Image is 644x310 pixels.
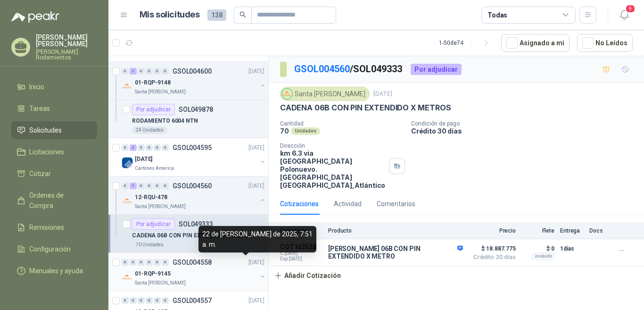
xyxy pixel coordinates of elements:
[138,297,145,304] div: 0
[521,243,554,254] p: $ 0
[173,259,212,266] p: GSOL004558
[377,199,415,209] div: Comentarios
[162,259,169,266] div: 0
[469,227,516,234] p: Precio
[122,157,133,168] img: Company Logo
[146,68,153,75] div: 0
[589,227,608,234] p: Docs
[122,257,266,287] a: 0 0 0 0 0 0 GSOL004558[DATE] Company Logo01-RQP-9145Santa [PERSON_NAME]
[132,231,249,240] p: CADENA 06B CON PIN EXTENDIDO X METROS
[122,183,129,189] div: 0
[36,49,97,60] p: [PERSON_NAME] Rodamientos
[29,103,50,114] span: Tareas
[179,106,213,113] p: SOL049878
[173,144,212,151] p: GSOL004595
[487,10,507,20] div: Todas
[29,147,64,157] span: Licitaciones
[207,9,226,21] span: 138
[154,259,161,266] div: 0
[173,183,212,189] p: GSOL004560
[29,168,51,179] span: Cotizar
[239,11,246,18] span: search
[130,297,137,304] div: 0
[162,144,169,151] div: 0
[11,262,97,280] a: Manuales y ayuda
[122,180,266,210] a: 0 1 0 0 0 0 GSOL004560[DATE] Company Logo12-RQU-478Santa [PERSON_NAME]
[280,199,319,209] div: Cotizaciones
[269,266,346,285] button: Añadir Cotización
[29,244,71,254] span: Configuración
[11,143,97,161] a: Licitaciones
[29,82,44,92] span: Inicio
[280,256,322,262] span: Exp: [DATE]
[439,35,494,50] div: 1 - 50 de 74
[122,195,133,207] img: Company Logo
[135,78,171,87] p: 01-RQP-9148
[135,88,186,96] p: Santa [PERSON_NAME]
[122,68,129,75] div: 0
[469,254,516,260] span: Crédito 30 días
[328,227,463,234] p: Producto
[135,155,152,164] p: [DATE]
[248,182,264,191] p: [DATE]
[122,259,129,266] div: 0
[108,100,268,138] a: Por adjudicarSOL049878RODAMIENTO 6004 NTN24 Unidades
[294,62,403,76] p: / SOL049333
[132,218,175,230] div: Por adjudicar
[11,78,97,96] a: Inicio
[280,120,404,127] p: Cantidad
[11,218,97,236] a: Remisiones
[130,259,137,266] div: 0
[11,11,59,23] img: Logo peakr
[577,34,633,52] button: No Leídos
[122,142,266,172] a: 0 3 0 0 0 0 GSOL004595[DATE] Company Logo[DATE]Cartones America
[122,66,266,96] a: 0 1 0 0 0 0 GSOL004600[DATE] Company Logo01-RQP-9148Santa [PERSON_NAME]
[11,165,97,183] a: Cotizar
[560,227,584,234] p: Entrega
[122,81,133,92] img: Company Logo
[162,297,169,304] div: 0
[625,4,636,13] span: 9
[138,183,145,189] div: 0
[11,100,97,117] a: Tareas
[140,8,200,22] h1: Mis solicitudes
[132,117,198,126] p: RODAMIENTO 6004 NTN
[146,259,153,266] div: 0
[146,144,153,151] div: 0
[36,34,97,47] p: [PERSON_NAME] [PERSON_NAME]
[146,183,153,189] div: 0
[135,203,186,210] p: Santa [PERSON_NAME]
[122,144,129,151] div: 0
[280,127,289,135] p: 70
[154,144,161,151] div: 0
[29,190,88,211] span: Órdenes de Compra
[162,183,169,189] div: 0
[411,64,462,75] div: Por adjudicar
[130,183,137,189] div: 1
[132,104,175,115] div: Por adjudicar
[122,297,129,304] div: 0
[11,240,97,258] a: Configuración
[135,165,174,172] p: Cartones America
[132,126,167,134] div: 24 Unidades
[173,68,212,75] p: GSOL004600
[280,103,451,113] p: CADENA 06B CON PIN EXTENDIDO X METROS
[532,252,554,260] div: Incluido
[29,266,83,276] span: Manuales y ayuda
[294,63,350,75] a: GSOL004560
[248,296,264,305] p: [DATE]
[248,67,264,76] p: [DATE]
[29,222,64,233] span: Remisiones
[198,226,316,252] div: 22 de [PERSON_NAME] de 2025, 7:51 a. m.
[248,143,264,152] p: [DATE]
[280,149,385,189] p: km 6.3 via [GEOGRAPHIC_DATA] Polonuevo. [GEOGRAPHIC_DATA] [GEOGRAPHIC_DATA] , Atlántico
[138,68,145,75] div: 0
[122,272,133,283] img: Company Logo
[411,120,640,127] p: Condición de pago
[11,121,97,139] a: Solicitudes
[162,68,169,75] div: 0
[501,34,570,52] button: Asignado a mi
[146,297,153,304] div: 0
[280,142,385,149] p: Dirección
[135,279,186,287] p: Santa [PERSON_NAME]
